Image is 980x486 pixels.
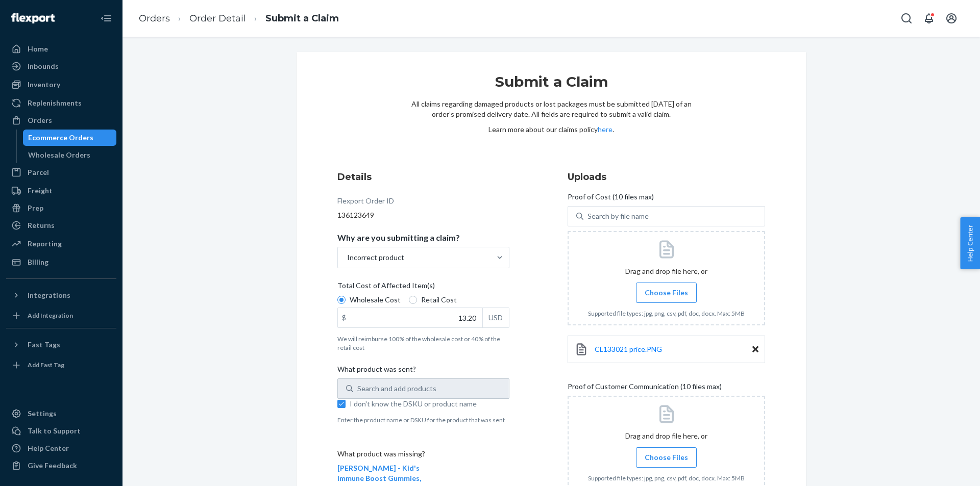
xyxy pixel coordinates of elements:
div: Talk to Support [28,426,81,436]
div: Fast Tags [28,340,60,350]
p: All claims regarding damaged products or lost packages must be submitted [DATE] of an order’s pro... [411,99,692,119]
a: Order Detail [189,13,246,24]
div: Settings [28,408,57,419]
h3: Details [337,170,509,184]
div: Inventory [28,80,60,90]
div: 136123649 [337,210,509,220]
div: Ecommerce Orders [28,133,93,143]
input: Wholesale Cost [337,296,346,304]
span: Total Cost of Affected Item(s) [337,280,435,295]
button: Open Search Box [896,8,917,29]
a: Add Fast Tag [6,357,116,373]
div: Returns [28,220,55,231]
div: $ [338,308,350,327]
div: Reporting [28,239,62,249]
input: I don't know the DSKU or product name [337,400,346,408]
div: Replenishments [28,98,82,108]
button: Give Feedback [6,457,116,474]
h3: Uploads [568,170,765,184]
div: Home [28,44,48,54]
span: Proof of Customer Communication (10 files max) [568,381,722,396]
button: Close Navigation [96,8,116,29]
p: Enter the product name or DSKU for the product that was sent [337,416,509,424]
div: USD [482,308,509,327]
div: Wholesale Orders [28,150,90,160]
button: Open account menu [941,8,962,29]
div: Add Fast Tag [28,361,64,369]
a: Settings [6,405,116,422]
div: Freight [28,186,53,196]
h1: Submit a Claim [411,72,692,99]
p: What product was missing? [337,449,509,463]
a: Orders [139,13,170,24]
span: Wholesale Cost [350,295,401,305]
a: Help Center [6,440,116,456]
button: Integrations [6,287,116,303]
a: Home [6,41,116,57]
div: Give Feedback [28,461,77,471]
a: Ecommerce Orders [23,130,117,146]
input: $USD [338,308,482,327]
img: Flexport logo [11,13,55,23]
a: Reporting [6,236,116,252]
p: Why are you submitting a claim? [337,233,460,243]
a: Prep [6,200,116,216]
div: Inbounds [28,61,59,71]
div: Help Center [28,443,69,453]
a: Billing [6,254,116,270]
a: Parcel [6,164,116,181]
div: Prep [28,203,43,213]
a: Add Integration [6,308,116,324]
a: here [598,125,612,134]
a: Freight [6,183,116,199]
a: Inbounds [6,58,116,74]
span: I don't know the DSKU or product name [350,399,509,409]
div: Orders [28,115,52,125]
button: Talk to Support [6,423,116,439]
a: CL133021 price.PNG [595,344,662,354]
p: We will reimburse 100% of the wholesale cost or 40% of the retail cost [337,335,509,352]
a: Orders [6,112,116,129]
span: What product was sent? [337,364,416,378]
div: Parcel [28,167,49,177]
div: Flexport Order ID [337,196,394,210]
span: Retail Cost [421,295,457,305]
a: Replenishments [6,95,116,111]
a: Inventory [6,76,116,93]
button: Fast Tags [6,337,116,353]
span: CL133021 price.PNG [595,345,662,353]
input: Why are you submitting a claim?Incorrect product [346,252,347,263]
a: Returns [6,217,116,234]
span: Choose Files [645,288,688,298]
input: Retail Cost [409,296,417,304]
ol: breadcrumbs [131,4,347,34]
a: Wholesale Orders [23,147,117,163]
div: Integrations [28,290,70,300]
span: Choose Files [645,452,688,463]
div: Add Integration [28,311,73,320]
div: Incorrect product [347,252,404,263]
p: Learn more about our claims policy . [411,124,692,135]
iframe: Opens a widget where you can chat to one of our agents [915,455,970,481]
button: Open notifications [919,8,939,29]
a: Submit a Claim [265,13,339,24]
span: Proof of Cost (10 files max) [568,192,654,206]
div: Search by file name [587,211,649,221]
div: Billing [28,257,48,267]
button: Help Center [960,217,980,269]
